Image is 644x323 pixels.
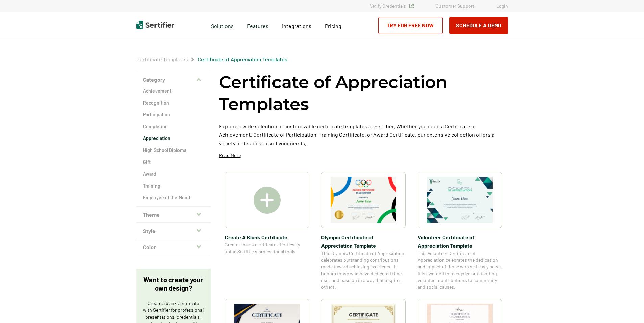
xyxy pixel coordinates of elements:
[143,171,204,177] a: Award
[409,4,414,8] img: Verified
[143,111,204,118] a: Participation
[321,172,406,290] a: Olympic Certificate of Appreciation​ TemplateOlympic Certificate of Appreciation​ TemplateThis Ol...
[143,123,204,130] a: Completion
[247,21,268,29] span: Features
[219,71,508,115] h1: Certificate of Appreciation Templates
[136,207,211,223] button: Theme
[219,122,508,147] p: Explore a wide selection of customizable certificate templates at Sertifier. Whether you need a C...
[370,3,414,9] a: Verify Credentials
[136,56,188,63] span: Certificate Templates
[321,250,406,290] span: This Olympic Certificate of Appreciation celebrates outstanding contributions made toward achievi...
[325,21,341,29] a: Pricing
[418,172,502,290] a: Volunteer Certificate of Appreciation TemplateVolunteer Certificate of Appreciation TemplateThis ...
[331,177,396,223] img: Olympic Certificate of Appreciation​ Template
[225,241,309,255] span: Create a blank certificate effortlessly using Sertifier’s professional tools.
[143,159,204,166] a: Gift
[136,56,188,62] a: Certificate Templates
[496,3,508,9] a: Login
[325,23,341,29] span: Pricing
[427,177,493,223] img: Volunteer Certificate of Appreciation Template
[136,239,211,255] button: Color
[136,71,211,88] button: Category
[282,21,311,29] a: Integrations
[143,194,204,201] a: Employee of the Month
[143,182,204,189] a: Training
[211,21,234,29] span: Solutions
[143,147,204,154] a: High School Diploma
[418,250,502,290] span: This Volunteer Certificate of Appreciation celebrates the dedication and impact of those who self...
[143,88,204,94] a: Achievement
[136,21,174,29] img: Sertifier | Digital Credentialing Platform
[198,56,287,63] span: Certificate of Appreciation Templates
[282,23,311,29] span: Integrations
[143,276,204,293] p: Want to create your own design?
[136,56,287,63] div: Breadcrumb
[143,100,204,106] a: Recognition
[143,135,204,142] a: Appreciation
[225,233,309,241] span: Create A Blank Certificate
[198,56,287,62] a: Certificate of Appreciation Templates
[378,17,443,34] a: Try for Free Now
[219,152,241,159] p: Read More
[418,233,502,250] span: Volunteer Certificate of Appreciation Template
[136,223,211,239] button: Style
[254,187,281,214] img: Create A Blank Certificate
[136,88,211,207] div: Category
[436,3,474,9] a: Customer Support
[321,233,406,250] span: Olympic Certificate of Appreciation​ Template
